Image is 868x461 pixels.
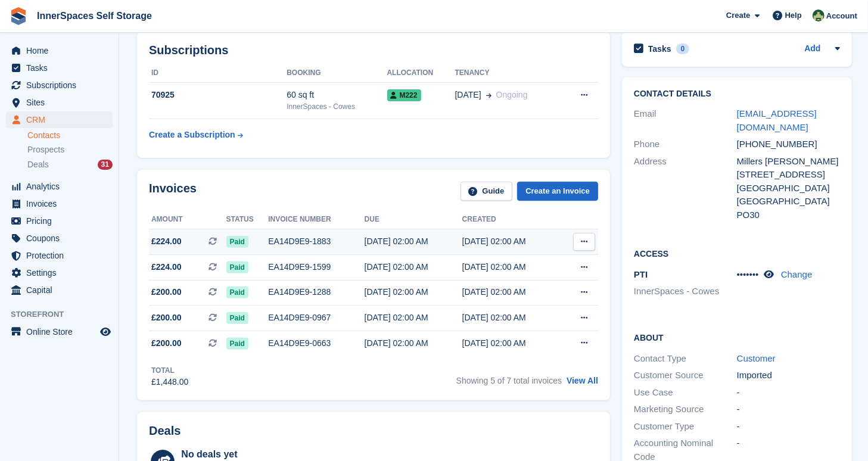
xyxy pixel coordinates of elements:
[648,43,671,54] h2: Tasks
[826,10,857,22] span: Account
[6,111,113,128] a: menu
[726,10,750,21] span: Create
[149,210,226,229] th: Amount
[149,43,598,57] h2: Subscriptions
[634,352,737,366] div: Contact Type
[6,264,113,281] a: menu
[804,42,820,56] a: Add
[785,10,802,21] span: Help
[287,101,387,112] div: InnerSpaces - Cowes
[287,64,387,83] th: Booking
[387,64,455,83] th: Allocation
[226,261,248,273] span: Paid
[737,138,840,151] div: [PHONE_NUMBER]
[226,286,248,298] span: Paid
[26,264,98,281] span: Settings
[634,247,840,259] h2: Access
[455,89,481,101] span: [DATE]
[462,286,560,298] div: [DATE] 02:00 AM
[634,420,737,434] div: Customer Type
[517,182,598,201] a: Create an Invoice
[26,213,98,229] span: Pricing
[26,94,98,111] span: Sites
[737,403,840,416] div: -
[634,107,737,134] div: Email
[634,369,737,382] div: Customer Source
[634,138,737,151] div: Phone
[6,60,113,76] a: menu
[26,77,98,94] span: Subscriptions
[6,195,113,212] a: menu
[365,235,462,248] div: [DATE] 02:00 AM
[737,208,840,222] div: PO30
[737,369,840,382] div: Imported
[461,182,513,201] a: Guide
[151,235,182,248] span: £224.00
[737,168,840,182] div: [STREET_ADDRESS]
[151,365,188,376] div: Total
[98,160,113,170] div: 31
[365,312,462,324] div: [DATE] 02:00 AM
[268,312,364,324] div: EA14D9E9-0967
[462,261,560,273] div: [DATE] 02:00 AM
[26,230,98,247] span: Coupons
[151,337,182,350] span: £200.00
[26,178,98,195] span: Analytics
[27,144,64,155] span: Prospects
[6,247,113,264] a: menu
[268,286,364,298] div: EA14D9E9-1288
[27,159,49,170] span: Deals
[737,386,840,400] div: -
[27,158,113,171] a: Deals 31
[26,195,98,212] span: Invoices
[634,403,737,416] div: Marketing Source
[737,420,840,434] div: -
[365,210,462,229] th: Due
[737,182,840,195] div: [GEOGRAPHIC_DATA]
[151,261,182,273] span: £224.00
[365,286,462,298] div: [DATE] 02:00 AM
[151,286,182,298] span: £200.00
[737,195,840,208] div: [GEOGRAPHIC_DATA]
[268,235,364,248] div: EA14D9E9-1883
[567,376,598,385] a: View All
[149,424,181,438] h2: Deals
[26,42,98,59] span: Home
[462,235,560,248] div: [DATE] 02:00 AM
[365,261,462,273] div: [DATE] 02:00 AM
[634,269,648,279] span: PTI
[634,331,840,343] h2: About
[226,312,248,324] span: Paid
[149,64,287,83] th: ID
[6,230,113,247] a: menu
[737,108,817,132] a: [EMAIL_ADDRESS][DOMAIN_NAME]
[737,155,840,169] div: Millers [PERSON_NAME]
[26,111,98,128] span: CRM
[226,236,248,248] span: Paid
[149,129,235,141] div: Create a Subscription
[6,213,113,229] a: menu
[737,353,776,363] a: Customer
[32,6,157,26] a: InnerSpaces Self Storage
[27,144,113,156] a: Prospects
[149,182,197,201] h2: Invoices
[634,386,737,400] div: Use Case
[737,269,759,279] span: •••••••
[6,282,113,298] a: menu
[27,130,113,141] a: Contacts
[268,210,364,229] th: Invoice number
[287,89,387,101] div: 60 sq ft
[634,155,737,222] div: Address
[268,261,364,273] div: EA14D9E9-1599
[6,94,113,111] a: menu
[26,323,98,340] span: Online Store
[6,77,113,94] a: menu
[496,90,528,99] span: Ongoing
[387,89,421,101] span: M222
[26,282,98,298] span: Capital
[149,89,287,101] div: 70925
[676,43,690,54] div: 0
[462,210,560,229] th: Created
[226,210,269,229] th: Status
[98,325,113,339] a: Preview store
